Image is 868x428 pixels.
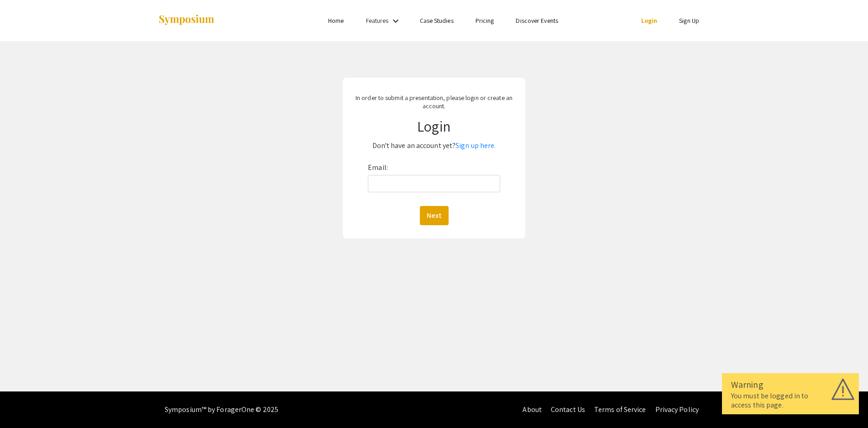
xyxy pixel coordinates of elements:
[551,405,585,414] a: Contact Us
[366,16,389,25] a: Features
[731,391,850,410] div: You must be logged in to access this page.
[829,387,861,421] iframe: Chat
[641,16,658,25] a: Login
[420,16,454,25] a: Case Studies
[655,405,699,414] a: Privacy Policy
[516,16,558,25] a: Discover Events
[368,160,388,175] label: Email:
[158,14,215,26] img: Symposium by ForagerOne
[351,117,517,135] h1: Login
[476,16,494,25] a: Pricing
[165,391,278,428] div: Symposium™ by ForagerOne © 2025
[328,16,344,25] a: Home
[731,378,850,391] div: Warning
[351,138,517,153] p: Don't have an account yet?
[351,94,517,110] p: In order to submit a presentation, please login or create an account.
[523,405,542,414] a: About
[679,16,699,25] a: Sign Up
[420,206,449,225] button: Next
[594,405,646,414] a: Terms of Service
[390,16,401,26] mat-icon: Expand Features list
[455,141,496,150] a: Sign up here.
